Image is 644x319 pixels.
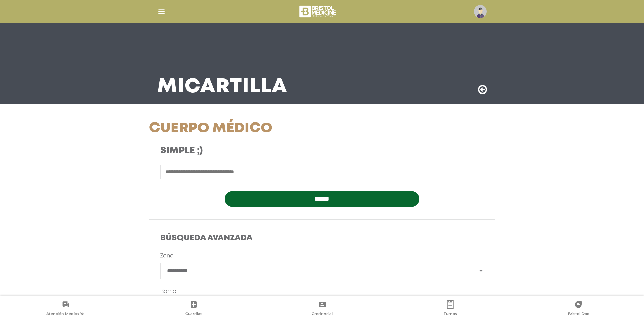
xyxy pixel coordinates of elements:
[160,234,484,243] h4: Búsqueda Avanzada
[149,120,377,137] h1: Cuerpo Médico
[298,3,338,20] img: bristol-medicine-blanco.png
[1,300,129,318] a: Atención Médica Ya
[160,288,176,296] label: Barrio
[515,300,643,318] a: Bristol Doc
[386,300,514,318] a: Turnos
[568,311,589,317] span: Bristol Doc
[185,311,202,317] span: Guardias
[444,311,457,317] span: Turnos
[157,78,287,96] h3: Mi Cartilla
[312,311,333,317] span: Credencial
[46,311,85,317] span: Atención Médica Ya
[160,252,174,260] label: Zona
[258,300,386,318] a: Credencial
[160,145,365,157] h3: Simple ;)
[157,7,166,16] img: Cober_menu-lines-white.svg
[129,300,258,318] a: Guardias
[474,5,487,18] img: profile-placeholder.svg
